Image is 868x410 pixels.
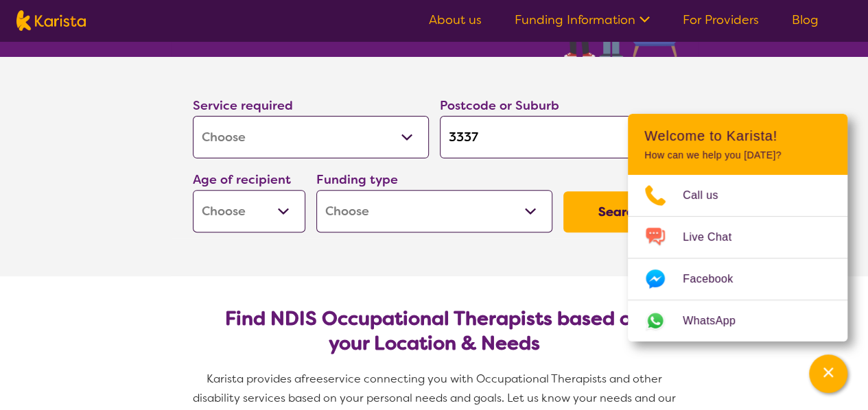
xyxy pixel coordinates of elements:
h2: Find NDIS Occupational Therapists based on your Location & Needs [204,306,665,356]
a: Funding Information [515,12,650,28]
label: Funding type [316,171,398,188]
h2: Welcome to Karista! [644,128,831,144]
p: How can we help you [DATE]? [644,149,831,161]
span: Karista provides a [207,372,301,386]
span: WhatsApp [683,311,752,331]
span: free [301,372,323,386]
a: Web link opens in a new tab. [628,300,847,341]
label: Age of recipient [193,171,291,188]
a: For Providers [683,12,759,28]
img: Karista logo [16,10,86,31]
ul: Choose channel [628,175,847,341]
button: Channel Menu [809,354,847,393]
span: Facebook [683,269,749,289]
label: Service required [193,97,293,114]
input: Type [440,116,676,158]
span: Call us [683,185,735,206]
a: Blog [792,12,819,28]
button: Search [563,191,676,232]
label: Postcode or Suburb [440,97,559,114]
a: About us [429,12,482,28]
span: Live Chat [683,227,748,248]
div: Channel Menu [628,114,847,341]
